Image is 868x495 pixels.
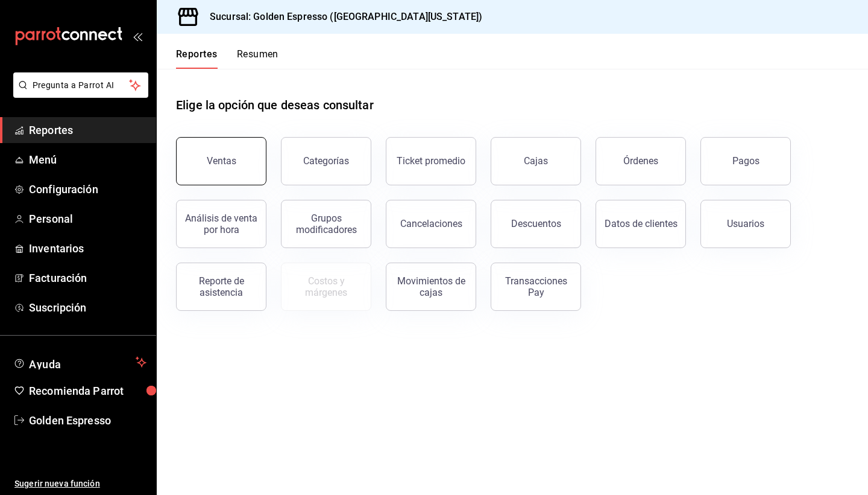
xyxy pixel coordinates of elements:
span: Reportes [29,122,146,138]
span: Ayuda [29,355,131,369]
div: Descuentos [511,218,561,229]
h3: Sucursal: Golden Espresso ([GEOGRAPHIC_DATA][US_STATE]) [200,10,482,24]
span: Menú [29,152,146,168]
div: Pagos [732,155,759,167]
div: Ticket promedio [397,155,465,167]
div: Ventas [207,155,236,167]
button: Movimientos de cajas [386,263,476,311]
div: Órdenes [623,155,658,167]
button: Ventas [176,137,266,185]
span: Personal [29,211,146,227]
button: Órdenes [596,137,686,185]
h1: Elige la opción que deseas consultar [176,96,374,114]
button: Descuentos [491,200,581,248]
button: Pagos [700,137,791,185]
div: Transacciones Pay [498,275,573,298]
span: Facturación [29,270,146,286]
div: Reporte de asistencia [184,275,259,298]
div: Datos de clientes [605,218,678,229]
div: Grupos modificadores [289,212,363,235]
div: Análisis de venta por hora [184,212,259,235]
div: navigation tabs [176,48,278,69]
button: Reportes [176,48,218,69]
div: Cancelaciones [400,218,462,229]
button: Análisis de venta por hora [176,200,266,248]
span: Recomienda Parrot [29,383,146,399]
span: Golden Espresso [29,412,146,429]
button: Datos de clientes [596,200,686,248]
div: Costos y márgenes [289,275,363,298]
button: Ticket promedio [386,137,476,185]
div: Usuarios [727,218,764,229]
button: Grupos modificadores [281,200,371,248]
button: Usuarios [700,200,791,248]
button: Transacciones Pay [491,263,581,311]
span: Suscripción [29,299,146,316]
button: Resumen [237,48,278,69]
span: Configuración [29,181,146,197]
div: Movimientos de cajas [394,275,468,298]
button: Pregunta a Parrot AI [13,72,148,98]
span: Sugerir nueva función [14,477,146,490]
a: Pregunta a Parrot AI [8,88,148,100]
div: Categorías [303,155,349,167]
button: open_drawer_menu [133,31,142,41]
button: Contrata inventarios para ver este reporte [281,263,371,311]
span: Pregunta a Parrot AI [33,79,130,92]
button: Categorías [281,137,371,185]
a: Cajas [491,137,581,185]
span: Inventarios [29,240,146,257]
div: Cajas [524,154,549,168]
button: Reporte de asistencia [176,263,266,311]
button: Cancelaciones [386,200,476,248]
